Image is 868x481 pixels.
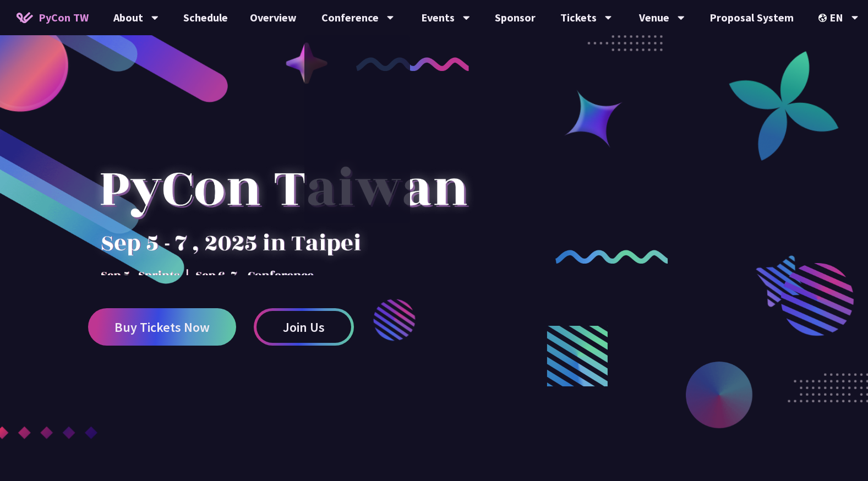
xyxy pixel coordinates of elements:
[17,12,33,23] img: Home icon of PyCon TW 2025
[818,14,829,22] img: Locale Icon
[356,57,469,72] img: curly-1.ebdbada.png
[6,4,100,31] a: PyCon TW
[283,320,325,334] span: Join Us
[555,250,668,264] img: curly-2.e802c9f.png
[88,308,236,346] a: Buy Tickets Now
[254,308,354,346] a: Join Us
[39,9,89,26] span: PyCon TW
[114,320,210,334] span: Buy Tickets Now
